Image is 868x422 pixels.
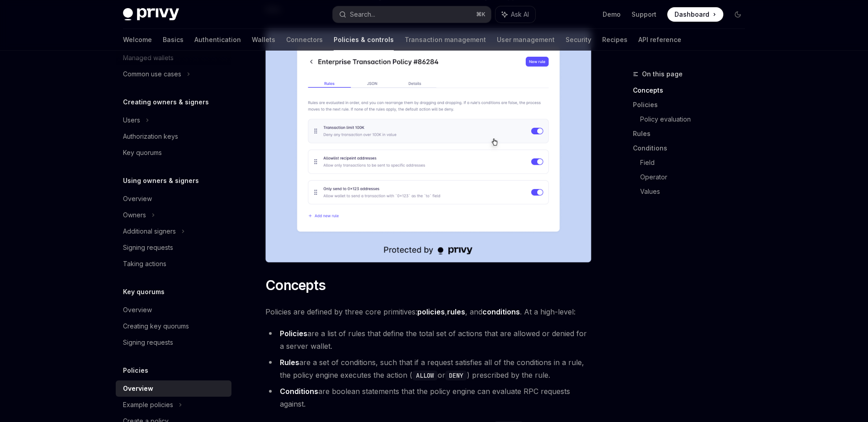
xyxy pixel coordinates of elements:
button: Toggle dark mode [731,7,745,22]
a: API reference [638,29,681,51]
a: Support [632,10,656,19]
span: Concepts [265,277,325,293]
div: Signing requests [123,337,173,348]
a: Policies & controls [334,29,394,51]
span: Policies are defined by three core primitives: , , and . At a high-level: [265,305,591,318]
a: Security [566,29,591,51]
a: Concepts [633,83,752,98]
div: Example policies [123,399,173,410]
a: Basics [163,29,184,51]
a: Values [640,184,752,199]
button: Search...⌘K [333,6,491,23]
div: Overview [123,193,152,204]
div: Overview [123,383,153,394]
a: Overview [116,191,231,207]
a: User management [497,29,555,51]
strong: rules [447,307,465,316]
span: On this page [642,69,683,80]
span: ⌘ K [476,11,486,18]
a: Rules [633,127,752,141]
li: are boolean statements that the policy engine can evaluate RPC requests against. [265,385,591,410]
a: Taking actions [116,256,231,272]
code: DENY [445,370,467,380]
a: Authentication [194,29,241,51]
a: Recipes [602,29,627,51]
img: Managing policies in the Privy Dashboard [265,30,591,263]
span: Ask AI [511,10,529,19]
a: Authorization keys [116,128,231,145]
strong: conditions [482,307,520,316]
h5: Policies [123,365,148,376]
div: Authorization keys [123,131,178,142]
a: Overview [116,302,231,318]
div: Search... [350,9,375,20]
code: ALLOW [412,370,438,380]
div: Taking actions [123,258,166,269]
li: are a list of rules that define the total set of actions that are allowed or denied for a server ... [265,327,591,352]
a: Dashboard [667,7,723,22]
a: Signing requests [116,239,231,256]
div: Overview [123,305,152,315]
a: Demo [603,10,621,19]
button: Ask AI [495,6,535,23]
a: Signing requests [116,334,231,351]
a: Policy evaluation [640,112,752,127]
a: Overview [116,380,231,397]
span: Dashboard [675,10,709,19]
strong: Conditions [280,387,318,396]
div: Signing requests [123,242,173,253]
strong: Rules [280,358,299,367]
div: Owners [123,210,146,220]
div: Common use cases [123,69,181,80]
a: Key quorums [116,145,231,161]
h5: Using owners & signers [123,175,199,186]
a: Field [640,155,752,170]
strong: Policies [280,329,307,338]
div: Additional signers [123,226,176,237]
div: Key quorums [123,147,162,158]
a: Transaction management [405,29,486,51]
h5: Key quorums [123,286,165,297]
img: dark logo [123,8,179,21]
h5: Creating owners & signers [123,97,209,108]
a: Operator [640,170,752,184]
a: Wallets [252,29,275,51]
li: are a set of conditions, such that if a request satisfies all of the conditions in a rule, the po... [265,356,591,381]
div: Creating key quorums [123,321,189,332]
a: Creating key quorums [116,318,231,334]
a: Conditions [633,141,752,155]
a: Policies [633,98,752,112]
a: Connectors [286,29,323,51]
div: Users [123,115,140,126]
strong: policies [417,307,445,316]
a: Welcome [123,29,152,51]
